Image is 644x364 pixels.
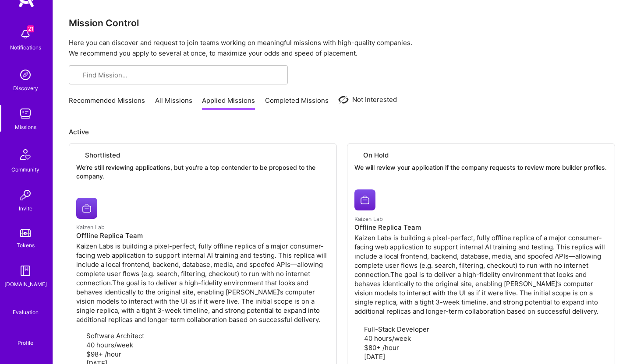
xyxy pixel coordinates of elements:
[19,204,32,213] div: Invite
[354,325,608,334] p: Full-Stack Developer
[15,144,36,165] img: Community
[354,189,375,210] img: Kaizen Lab company logo
[354,233,608,316] p: Kaizen Labs is building a pixel-perfect, fully offline replica of a major consumer-facing web app...
[76,333,83,340] i: icon Applicant
[11,165,39,174] div: Community
[354,163,608,172] p: We will review your application if the company requests to review more builder profiles.
[202,96,255,110] a: Applied Missions
[76,340,329,350] p: 40 hours/week
[76,198,97,219] img: Kaizen Lab company logo
[13,84,38,93] div: Discovery
[10,43,41,52] div: Notifications
[76,331,329,340] p: Software Architect
[76,72,82,79] i: icon SearchGrey
[155,96,192,110] a: All Missions
[354,336,361,342] i: icon Clock
[69,96,145,110] a: Recommended Missions
[76,352,83,358] i: icon MoneyGray
[17,25,34,43] img: bell
[17,66,34,84] img: discovery
[265,96,329,110] a: Completed Missions
[17,241,35,250] div: Tokens
[69,38,628,59] p: Here you can discover and request to join teams working on meaningful missions with high-quality ...
[83,70,281,80] input: Find Mission...
[354,352,608,361] p: [DATE]
[20,229,31,237] img: tokens
[76,343,83,349] i: icon Clock
[338,94,397,110] a: Not Interested
[15,122,36,132] div: Missions
[17,262,34,280] img: guide book
[14,329,36,346] a: Profile
[354,345,361,351] i: icon MoneyGray
[354,216,383,222] small: Kaizen Lab
[17,186,34,204] img: Invite
[27,25,34,32] span: 21
[69,127,628,136] p: Active
[76,350,329,359] p: $98+ /hour
[354,354,361,360] i: icon Calendar
[76,163,329,180] p: We’re still reviewing applications, but you're a top contender to be proposed to the company.
[354,334,608,343] p: 40 hours/week
[354,343,608,352] p: $80+ /hour
[18,338,33,346] div: Profile
[76,241,329,324] p: Kaizen Labs is building a pixel-perfect, fully offline replica of a major consumer-facing web app...
[76,232,329,240] h4: Offline Replica Team
[22,301,29,308] i: icon SelectionTeam
[354,224,608,231] h4: Offline Replica Team
[363,150,389,160] span: On Hold
[4,280,47,289] div: [DOMAIN_NAME]
[17,105,34,122] img: teamwork
[85,150,120,160] span: Shortlisted
[76,224,105,231] small: Kaizen Lab
[13,308,39,317] div: Evaluation
[354,326,361,333] i: icon Applicant
[69,17,628,28] h3: Mission Control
